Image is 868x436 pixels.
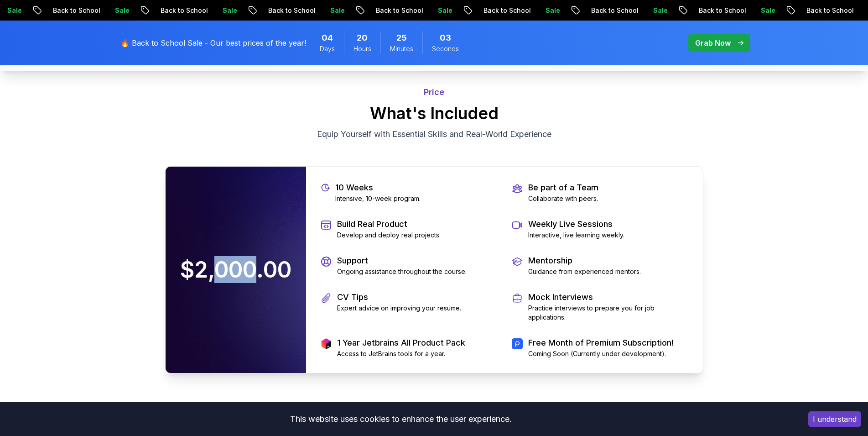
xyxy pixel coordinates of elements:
[7,409,795,429] div: This website uses cookies to enhance the user experience.
[353,44,371,53] span: Hours
[528,304,688,322] p: Practice interviews to prepare you for job applications.
[335,181,421,194] p: 10 Weeks
[528,291,688,304] p: Mock Interviews
[528,254,641,267] p: Mentorship
[322,32,333,44] span: 4 Days
[528,336,674,349] p: Free Month of Premium Subscription!
[337,218,441,231] p: Build Real Product
[695,37,731,48] p: Grab Now
[362,6,424,15] p: Back to School
[424,6,453,15] p: Sale
[639,6,669,15] p: Sale
[432,44,459,53] span: Seconds
[440,32,451,44] span: 3 Seconds
[808,411,861,427] button: Accept cookies
[101,6,130,15] p: Sale
[120,37,306,48] p: 🔥 Back to School Sale - Our best prices of the year!
[747,6,776,15] p: Sale
[337,336,465,349] p: 1 Year Jetbrains All Product Pack
[528,194,598,203] p: Collaborate with peers.
[281,128,587,141] p: Equip Yourself with Essential Skills and Real-World Experience
[337,291,461,304] p: CV Tips
[470,6,532,15] p: Back to School
[337,254,467,267] p: Support
[793,6,855,15] p: Back to School
[255,6,317,15] p: Back to School
[165,104,703,122] h2: What's Included
[685,6,747,15] p: Back to School
[337,304,461,313] p: Expert advice on improving your resume.
[337,349,465,358] p: Access to JetBrains tools for a year.
[357,32,368,44] span: 20 Hours
[528,218,624,231] p: Weekly Live Sessions
[528,267,641,276] p: Guidance from experienced mentors.
[532,6,561,15] p: Sale
[147,6,209,15] p: Back to School
[165,86,703,99] p: Price
[321,338,332,349] img: jetbrains logo
[528,349,674,358] p: Coming Soon (Currently under development).
[396,32,407,44] span: 25 Minutes
[577,6,639,15] p: Back to School
[317,6,346,15] p: Sale
[337,267,467,276] p: Ongoing assistance throughout the course.
[171,250,301,290] p: $2,000.00
[209,6,238,15] p: Sale
[528,231,624,240] p: Interactive, live learning weekly.
[320,44,335,53] span: Days
[337,231,441,240] p: Develop and deploy real projects.
[528,181,598,194] p: Be part of a Team
[335,194,421,203] p: Intensive, 10-week program.
[39,6,101,15] p: Back to School
[390,44,413,53] span: Minutes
